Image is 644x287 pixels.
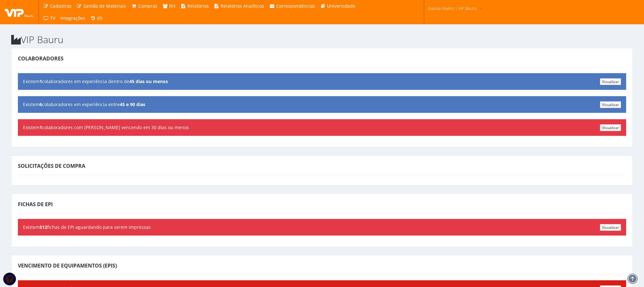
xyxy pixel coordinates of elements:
span: Universidade [327,3,355,9]
span: Vencimento de Equipamentos (EPIs) [18,262,117,269]
b: 512 [40,224,47,230]
span: Fichas de EPI [18,201,53,208]
span: Integrações [60,15,85,21]
div: Existem colaboradores em experiência entre [18,96,626,113]
b: 45 e 90 dias [120,101,145,107]
a: Visualizar [600,124,621,131]
span: Gestão de Materiais [83,3,126,9]
div: Existem fichas de EPI aguardando para serem impressas [18,219,626,236]
span: RH [169,3,175,9]
img: logo [5,7,34,17]
h2: VIP Bauru [11,34,633,45]
b: 45 dias ou menos [129,78,168,84]
a: Visualizar [600,224,621,231]
a: (0) [88,12,105,24]
span: Relatórios Analíticos [221,3,264,9]
span: Colaboradores [18,55,64,62]
span: Solicitações de Compra [18,162,85,169]
div: Existem colaboradores em experiência dentro de [18,73,626,90]
a: Visualizar [600,101,621,108]
span: TV [50,15,55,21]
b: 1 [40,78,42,84]
a: Visualizar [600,78,621,85]
a: Integrações [58,12,88,24]
span: (0) [97,15,102,21]
span: Cadastros [50,3,72,9]
span: Compras [138,3,157,9]
b: 1 [40,124,42,130]
span: Correspondências [276,3,315,9]
span: Relatórios [187,3,209,9]
b: 6 [40,101,42,107]
a: TV [41,12,58,24]
div: Existem colaboradores com [PERSON_NAME] vencendo em 30 dias ou menos [18,119,626,136]
span: bianca.ribeiro | VIP Bauru [428,5,477,12]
